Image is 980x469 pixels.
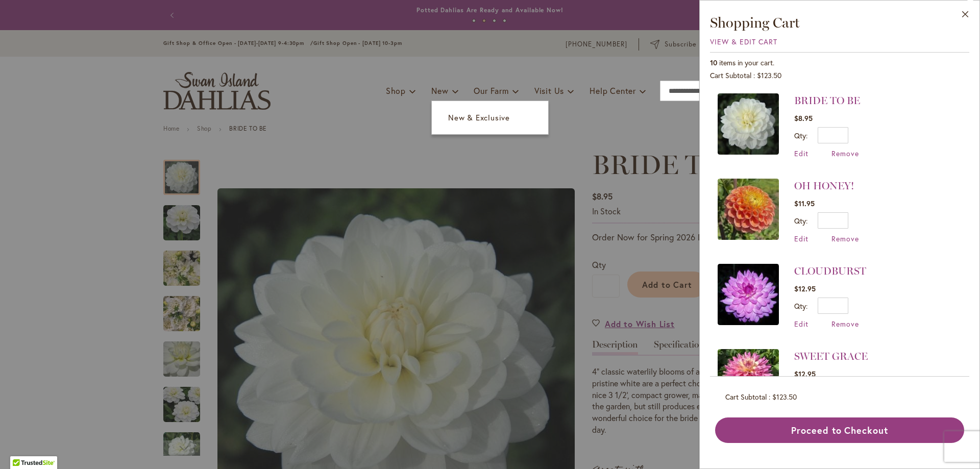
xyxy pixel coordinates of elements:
[718,349,779,410] img: SWEET GRACE
[719,58,774,67] span: items in your cart.
[718,93,779,158] a: BRIDE TO BE
[794,149,808,158] a: Edit
[794,319,808,329] a: Edit
[794,113,813,123] span: $8.95
[794,369,816,379] span: $12.95
[794,94,860,107] a: BRIDE TO BE
[718,349,779,414] a: SWEET GRACE
[718,179,779,243] a: OH HONEY!
[794,301,807,311] label: Qty
[831,149,859,158] a: Remove
[590,85,636,96] span: Help Center
[534,85,564,96] span: Visit Us
[431,85,448,96] span: New
[386,85,406,96] span: Shop
[448,112,510,122] span: New & Exclusive
[8,433,36,461] iframe: Launch Accessibility Center
[718,179,779,240] img: OH HONEY!
[772,392,797,402] span: $123.50
[718,264,779,329] a: CLOUDBURST
[831,319,859,329] a: Remove
[710,37,777,46] a: View & Edit Cart
[715,417,964,443] button: Proceed to Checkout
[794,216,807,226] label: Qty
[710,58,717,67] span: 10
[794,265,866,277] a: CLOUDBURST
[710,70,751,80] span: Cart Subtotal
[794,131,807,140] label: Qty
[794,284,816,293] span: $12.95
[757,70,781,80] span: $123.50
[710,14,800,31] span: Shopping Cart
[794,350,868,362] a: SWEET GRACE
[718,264,779,325] img: CLOUDBURST
[718,93,779,155] img: BRIDE TO BE
[794,234,808,243] a: Edit
[831,234,859,243] span: Remove
[794,199,815,208] span: $11.95
[794,180,854,192] a: OH HONEY!
[474,85,508,96] span: Our Farm
[725,392,767,402] span: Cart Subtotal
